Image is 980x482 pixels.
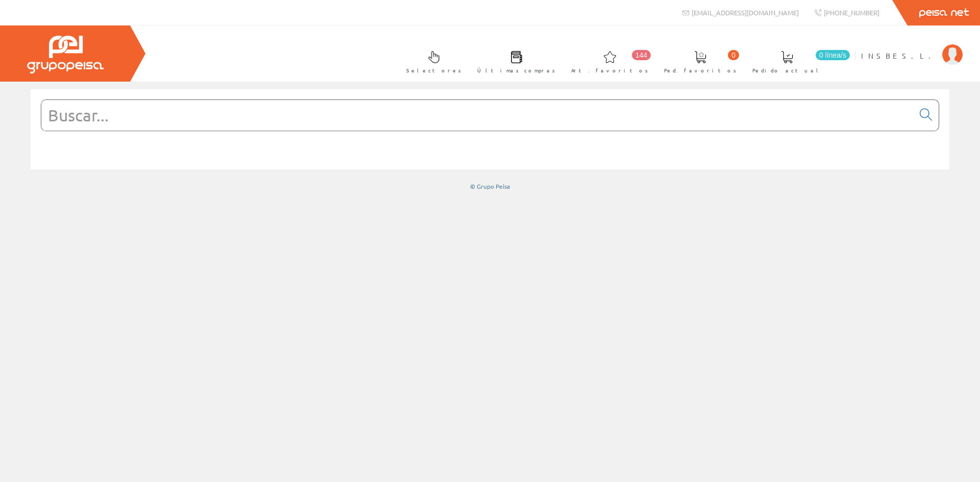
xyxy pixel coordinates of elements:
a: Selectores [396,42,467,80]
span: 0 línea/s [816,50,850,60]
img: Grupo Peisa [27,36,104,73]
span: Selectores [406,65,461,75]
span: [EMAIL_ADDRESS][DOMAIN_NAME] [692,8,799,17]
span: [PHONE_NUMBER] [824,8,879,17]
span: Pedido actual [752,65,822,75]
span: INSBE S.L. [861,50,937,61]
span: Art. favoritos [571,65,648,75]
span: 0 [728,50,739,60]
span: 144 [632,50,651,60]
input: Buscar... [41,100,914,131]
a: Últimas compras [467,42,560,80]
a: INSBE S.L. [861,42,963,52]
div: © Grupo Peisa [31,182,949,191]
a: 144 Art. favoritos [561,42,653,80]
span: Ped. favoritos [664,65,737,75]
span: Últimas compras [477,65,555,75]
